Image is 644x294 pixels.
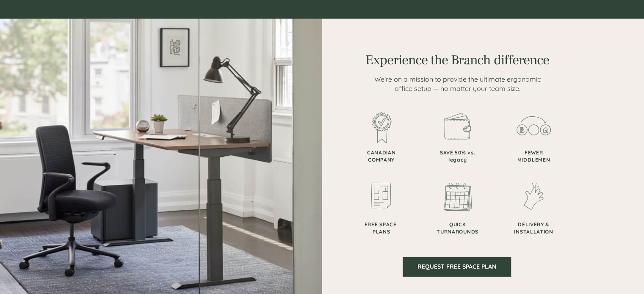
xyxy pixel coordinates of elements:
[437,221,478,235] span: QUICK TURNAROUNDS
[440,149,475,163] span: SAVE 50% vs. legacy
[374,75,541,93] span: We’re on a mission to provide the ultimate ergonomic office setup — no matter your team size.
[367,149,396,163] span: CANADIAN COMPANY
[517,149,550,163] span: FEWER MIDDLEMEN
[403,257,511,277] a: REQUEST FREE SPACE PLAN
[365,221,398,235] span: FREE SPACE PLANS
[514,221,553,235] span: DELIVERY & INSTALLATION
[404,263,510,270] span: REQUEST FREE SPACE PLAN
[84,165,129,182] input: Submit
[365,51,549,69] span: Experience the Branch difference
